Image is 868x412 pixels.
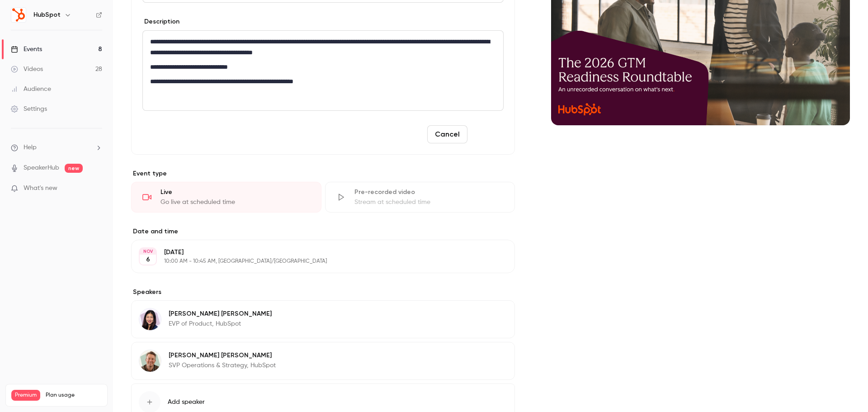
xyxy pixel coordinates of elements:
div: Events [11,45,42,54]
label: Description [142,17,179,26]
span: Help [24,143,37,152]
p: [DATE] [164,248,467,257]
label: Date and time [131,227,515,236]
p: 10:00 AM - 10:45 AM, [GEOGRAPHIC_DATA]/[GEOGRAPHIC_DATA] [164,258,467,265]
img: HubSpot [11,8,26,22]
p: SVP Operations & Strategy, HubSpot [169,361,276,370]
div: Karen Ng[PERSON_NAME] [PERSON_NAME]EVP of Product, HubSpot [131,300,515,338]
div: LiveGo live at scheduled time [131,182,321,213]
div: NOV [140,248,156,255]
span: Premium [11,390,40,401]
div: Videos [11,65,43,74]
span: Add speaker [168,398,205,407]
iframe: Noticeable Trigger [91,185,102,193]
span: Plan usage [46,392,102,399]
p: 6 [146,255,150,264]
img: Karen Ng [139,308,161,330]
a: SpeakerHub [24,163,59,173]
p: [PERSON_NAME] [PERSON_NAME] [169,351,276,360]
li: help-dropdown-opener [11,143,102,152]
div: Stream at scheduled time [354,198,504,207]
span: What's new [24,184,57,193]
div: Settings [11,104,47,114]
section: description [142,30,504,111]
span: new [65,164,83,173]
p: [PERSON_NAME] [PERSON_NAME] [169,309,272,318]
div: Live [160,188,310,197]
div: Go live at scheduled time [160,198,310,207]
label: Speakers [131,288,515,297]
p: Event type [131,169,515,178]
div: Chris Hogan[PERSON_NAME] [PERSON_NAME]SVP Operations & Strategy, HubSpot [131,342,515,380]
div: Pre-recorded videoStream at scheduled time [325,182,515,213]
div: Audience [11,85,51,94]
div: Pre-recorded video [354,188,504,197]
h6: HubSpot [33,10,61,19]
p: EVP of Product, HubSpot [169,319,272,328]
button: Cancel [427,125,467,143]
button: Save [471,125,504,143]
img: Chris Hogan [139,350,161,372]
div: editor [143,31,503,110]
